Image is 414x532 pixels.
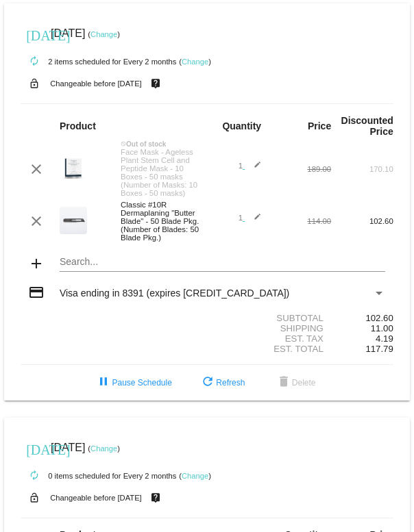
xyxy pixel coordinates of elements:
small: Changeable before [DATE] [50,79,142,88]
div: Est. Tax [207,333,331,344]
div: 189.00 [269,165,332,173]
div: Out of stock [114,140,207,148]
small: Changeable before [DATE] [50,494,142,502]
mat-icon: clear [28,213,45,229]
mat-icon: edit [245,213,261,229]
div: Shipping [207,323,331,333]
input: Search... [60,257,385,268]
span: 4.19 [376,333,393,344]
strong: Discounted Price [341,115,393,137]
small: ( ) [88,30,120,38]
button: Delete [265,370,327,395]
div: Classic #10R Dermaplaning "Butter Blade" - 50 Blade Pkg. (Number of Blades: 50 Blade Pkg.) [114,201,207,242]
strong: Quantity [222,121,261,131]
button: Refresh [188,370,256,395]
mat-icon: pause [95,375,112,391]
span: Refresh [199,378,245,388]
mat-icon: lock_open [26,489,42,507]
span: 1 [239,162,262,170]
mat-icon: credit_card [28,284,45,301]
small: ( ) [88,444,120,453]
div: 114.00 [269,217,332,225]
small: 0 items scheduled for Every 2 months [21,472,176,480]
div: Est. Total [207,344,331,354]
div: Subtotal [207,313,331,323]
mat-icon: not_interested [121,141,126,147]
span: 11.00 [371,323,393,333]
small: ( ) [179,472,211,480]
a: Change [182,58,208,66]
mat-icon: live_help [147,75,164,92]
mat-icon: autorenew [26,468,42,484]
a: Change [90,444,117,453]
span: Delete [276,378,316,388]
mat-icon: lock_open [26,75,42,92]
div: 102.60 [331,313,393,323]
span: 1 [239,214,262,222]
mat-icon: [DATE] [26,440,42,457]
small: ( ) [179,58,211,66]
div: Face Mask - Ageless Plant Stem Cell and Peptide Mask - 10 Boxes - 50 masks (Number of Masks: 10 B... [114,148,207,197]
mat-icon: add [28,255,45,272]
mat-icon: [DATE] [26,26,42,42]
mat-icon: edit [245,161,261,177]
mat-icon: refresh [199,375,216,391]
span: Visa ending in 8391 (expires [CREDIT_CARD_DATA]) [60,288,289,299]
span: Pause Schedule [95,378,171,388]
mat-icon: autorenew [26,53,42,70]
strong: Product [60,121,96,131]
img: dermaplanepro-10r-dermaplaning-blade-up-close.png [60,207,87,234]
div: 102.60 [331,217,393,225]
a: Change [182,472,208,480]
span: 117.79 [365,344,393,354]
mat-icon: clear [28,161,45,177]
mat-icon: delete [276,375,292,391]
a: Change [90,30,117,38]
mat-icon: live_help [147,489,164,507]
strong: Price [308,121,331,131]
div: 170.10 [331,165,393,173]
mat-select: Payment Method [60,288,385,299]
button: Pause Schedule [84,370,182,395]
img: dermaplanepro-ageless-plant-stem-cell-and-peptide-face-mask.jpg [60,155,87,182]
small: 2 items scheduled for Every 2 months [21,58,176,66]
